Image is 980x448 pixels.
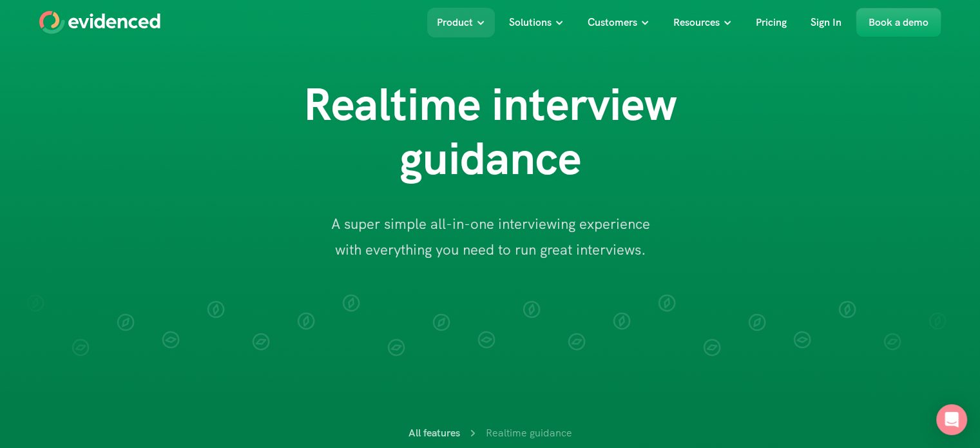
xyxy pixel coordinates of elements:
[408,426,460,440] a: All features
[588,14,637,31] p: Customers
[936,404,967,435] div: Open Intercom Messenger
[673,14,720,31] p: Resources
[329,211,651,262] p: A super simple all-in-one interviewing experience with everything you need to run great interviews.
[811,14,841,31] p: Sign In
[746,8,796,37] a: Pricing
[233,77,748,186] h1: Realtime interview guidance
[509,14,552,31] p: Solutions
[756,14,787,31] p: Pricing
[869,14,928,31] p: Book a demo
[801,8,851,37] a: Sign In
[856,8,941,37] a: Book a demo
[39,11,160,34] a: Home
[486,425,572,442] p: Realtime guidance
[437,14,473,31] p: Product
